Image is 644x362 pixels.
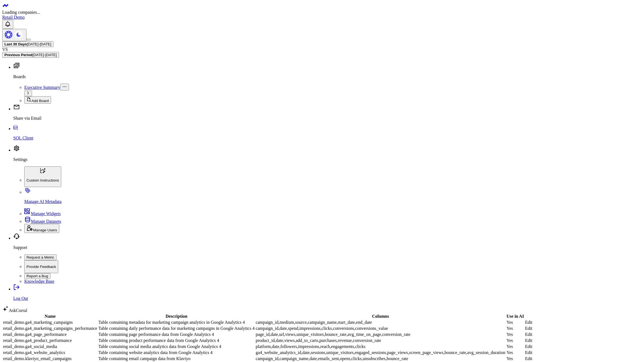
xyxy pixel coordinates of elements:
span: clicks [322,326,332,331]
span: emails_sent [318,356,339,361]
span: , [288,326,299,331]
span: url [279,332,284,337]
b: Last 30 Days [4,42,27,46]
span: clicks [351,356,362,361]
td: Yes [506,344,524,349]
span: , [363,356,387,361]
th: Use in AI [506,314,524,319]
span: conversions_value [355,326,388,331]
span: , [340,356,351,361]
th: Description [98,314,255,319]
span: , [296,338,319,343]
span: Manage Users [33,228,57,232]
a: Executive Summary [24,85,60,90]
span: conversion_rate [353,338,381,343]
span: campaign_name [280,356,309,361]
span: , [256,338,276,343]
td: Yes [506,332,524,337]
span: opens [340,356,350,361]
span: , [285,332,296,337]
span: campaign_id [256,326,279,331]
span: [DATE] - [DATE] [27,42,51,46]
td: Yes [506,350,524,355]
span: , [256,332,271,337]
span: , [272,344,280,349]
span: product_id [256,338,275,343]
td: retail_demo.ga4_product_performance [3,338,98,343]
span: , [409,350,444,355]
span: conversion_rate [382,332,410,337]
span: , [445,350,467,355]
span: conversions [333,326,354,331]
span: avg_time_on_page [348,332,381,337]
span: date [280,326,287,331]
th: Columns [255,314,506,319]
span: views [284,338,295,343]
span: medium [280,320,294,325]
span: clicks [355,344,365,349]
span: , [279,332,285,337]
span: bounce_rate [325,332,346,337]
p: Provide Feedback [26,265,56,269]
a: Edit [525,356,533,361]
span: date [271,332,278,337]
td: Table containing email campaign data from Klaviyo [98,356,255,361]
a: Edit [525,344,533,349]
th: Name [3,314,98,319]
button: Custom Instructions [24,166,61,187]
a: Edit [525,326,533,331]
span: , [280,326,288,331]
span: , [256,326,280,331]
a: AskCorral [2,308,27,313]
span: date [272,344,279,349]
span: revenue [338,338,352,343]
td: retail_demo.ga4_marketing_campaigns [3,320,98,325]
button: Manage Users [24,224,59,233]
p: Boards [13,74,642,79]
span: , [333,326,355,331]
span: campaign_id [256,356,279,361]
td: retail_demo.ga4_page_performance [3,332,98,337]
td: retail_demo.ga4_social_media [3,344,98,349]
span: campaign_name [308,320,337,325]
td: retail_demo.ga4_website_analytics [3,350,98,355]
span: spend [288,326,298,331]
span: unique_visitors [326,350,354,355]
span: page_id [256,332,270,337]
div: VS [2,47,642,52]
span: , [348,332,382,337]
span: ga4_website_analytics_id [256,350,301,355]
span: , [300,326,322,331]
span: date [276,338,283,343]
p: Log Out [13,296,642,301]
span: page_views [387,350,408,355]
span: , [308,320,338,325]
td: Table containing metadata for marketing campaign analytics in Google Analytics 4 [98,320,255,325]
span: impressions [298,344,319,349]
p: Support [13,245,642,250]
span: , [338,320,356,325]
span: , [331,344,355,349]
span: , [298,344,320,349]
a: Manage Datasets [24,219,61,224]
span: purchases [319,338,337,343]
a: Knowledge Base [24,279,54,284]
span: campaign_id [256,320,279,325]
button: Report a Bug [24,273,50,279]
span: unsubscribes [363,356,386,361]
a: Edit [525,338,533,343]
span: unique_visitors [296,332,324,337]
span: , [256,356,280,361]
button: Last 30 Days[DATE]-[DATE] [2,41,54,47]
span: Manage Widgets [31,211,61,216]
span: , [326,350,355,355]
p: Custom Instructions [26,178,59,182]
span: source [295,320,307,325]
a: Log Out [13,287,642,301]
td: Yes [506,326,524,331]
span: , [256,320,280,325]
span: , [325,332,348,337]
div: Loading companies... [2,10,642,15]
span: followers [280,344,297,349]
td: Table containing page performance data from Google Analytics 4 [98,332,255,337]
